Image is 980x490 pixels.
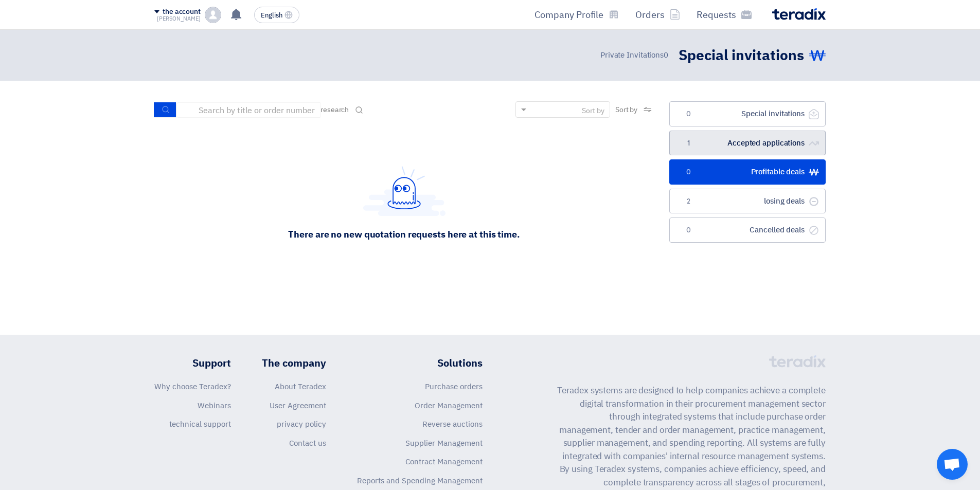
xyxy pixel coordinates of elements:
[686,168,691,176] font: 0
[635,8,665,22] font: Orders
[741,108,805,119] font: Special invitations
[615,104,637,115] font: Sort by
[357,475,483,486] a: Reports and Spending Management
[669,217,826,243] a: Cancelled deals0
[422,419,483,430] a: Reverse auctions
[163,6,201,17] font: the account
[687,139,690,147] font: 1
[669,189,826,214] a: losing deals2
[425,381,483,392] a: Purchase orders
[205,7,221,23] img: profile_test.png
[437,355,483,371] font: Solutions
[198,400,231,411] a: Webinars
[679,45,804,66] font: Special invitations
[600,49,664,61] font: Private Invitations
[669,101,826,126] a: Special invitations0
[669,131,826,156] a: Accepted applications1
[275,381,326,392] a: About Teradex
[937,449,968,480] a: Open chat
[582,105,604,116] font: Sort by
[669,159,826,185] a: Profitable deals0
[157,14,201,23] font: [PERSON_NAME]
[697,8,736,22] font: Requests
[727,137,805,149] font: Accepted applications
[534,8,603,22] font: Company Profile
[687,197,690,205] font: 2
[405,456,483,467] a: Contract Management
[363,166,446,216] img: Hello
[262,355,326,371] font: The company
[270,400,326,411] a: User Agreement
[772,8,826,20] img: Teradix logo
[627,3,688,27] a: Orders
[192,355,231,371] font: Support
[750,224,805,235] font: Cancelled deals
[664,49,668,61] font: 0
[288,227,520,241] font: There are no new quotation requests here at this time.
[277,419,326,430] a: privacy policy
[169,419,231,430] a: technical support
[688,3,760,27] a: Requests
[405,438,483,449] a: Supplier Management
[686,110,691,118] font: 0
[176,102,320,118] input: Search by title or order number
[764,195,805,207] font: losing deals
[254,7,299,23] button: English
[261,10,282,20] font: English
[320,104,349,115] font: research
[154,381,231,392] a: Why choose Teradex?
[289,438,326,449] a: Contact us
[686,226,691,234] font: 0
[415,400,483,411] a: Order Management
[751,166,805,177] font: Profitable deals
